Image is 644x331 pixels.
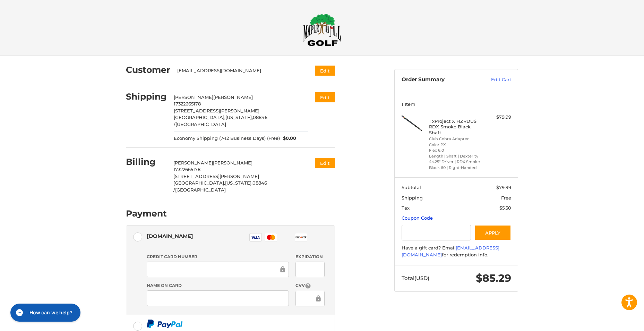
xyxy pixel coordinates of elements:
[295,282,324,289] label: CVV
[173,173,259,179] span: [STREET_ADDRESS][PERSON_NAME]
[429,142,482,148] li: Color PX
[175,121,226,127] span: [GEOGRAPHIC_DATA]
[402,225,471,240] input: Gift Certificate or Coupon Code
[173,167,200,172] span: 17322665178
[174,114,267,127] span: 08846 /
[174,94,213,100] span: [PERSON_NAME]
[174,101,201,107] span: 17322665178
[213,160,252,165] span: [PERSON_NAME]
[402,215,433,221] a: Coupon Code
[126,65,170,75] h2: Customer
[126,156,166,167] h2: Billing
[174,114,225,120] span: [GEOGRAPHIC_DATA],
[402,205,410,211] span: Tax
[429,153,482,171] li: Length | Shaft | Dexterity 44.25" Driver | RDX Smoke Black 60 | Right-Handed
[147,230,193,242] div: [DOMAIN_NAME]
[225,114,253,120] span: [US_STATE],
[147,254,289,260] label: Credit Card Number
[402,245,511,258] div: Have a gift card? Email for redemption info.
[499,205,511,211] span: $5.30
[175,187,226,193] span: [GEOGRAPHIC_DATA]
[402,76,476,83] h3: Order Summary
[402,101,511,107] h3: 1 Item
[173,160,213,165] span: [PERSON_NAME]
[280,135,297,142] span: $0.00
[126,91,167,102] h2: Shipping
[496,185,511,190] span: $79.99
[315,92,335,102] button: Edit
[484,114,511,121] div: $79.99
[174,108,259,113] span: [STREET_ADDRESS][PERSON_NAME]
[126,208,167,219] h2: Payment
[402,185,421,190] span: Subtotal
[147,320,183,328] img: PayPal icon
[476,76,511,83] a: Edit Cart
[174,135,280,142] span: Economy Shipping (7-12 Business Days) (Free)
[315,158,335,168] button: Edit
[429,147,482,153] li: Flex 6.0
[7,301,83,324] iframe: Gorgias live chat messenger
[429,136,482,142] li: Club Cobra Adapter
[476,272,511,285] span: $85.29
[147,282,289,289] label: Name on Card
[402,275,429,281] span: Total (USD)
[213,94,253,100] span: [PERSON_NAME]
[173,180,225,186] span: [GEOGRAPHIC_DATA],
[501,195,511,201] span: Free
[173,180,267,193] span: 08846 /
[295,254,324,260] label: Expiration
[402,195,423,201] span: Shipping
[315,66,335,76] button: Edit
[177,67,302,74] div: [EMAIL_ADDRESS][DOMAIN_NAME]
[474,225,511,240] button: Apply
[402,245,499,257] a: [EMAIL_ADDRESS][DOMAIN_NAME]
[225,180,252,186] span: [US_STATE],
[303,14,341,46] img: Maple Hill Golf
[429,118,482,135] h4: 1 x Project X HZRDUS RDX Smoke Black Shaft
